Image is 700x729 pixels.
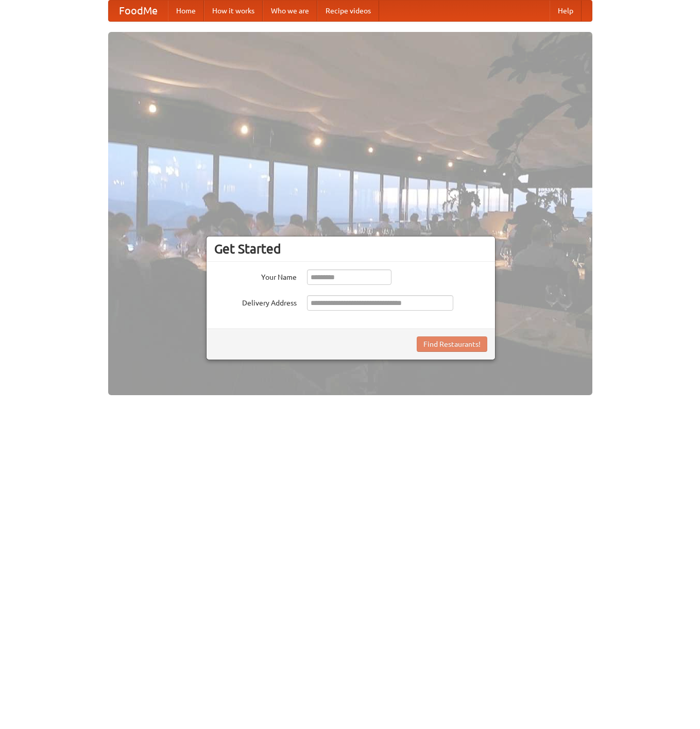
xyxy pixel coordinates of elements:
[317,1,379,21] a: Recipe videos
[168,1,204,21] a: Home
[417,336,487,352] button: Find Restaurants!
[214,269,297,282] label: Your Name
[550,1,582,21] a: Help
[263,1,317,21] a: Who we are
[109,1,168,21] a: FoodMe
[214,241,487,257] h3: Get Started
[214,295,297,308] label: Delivery Address
[204,1,263,21] a: How it works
